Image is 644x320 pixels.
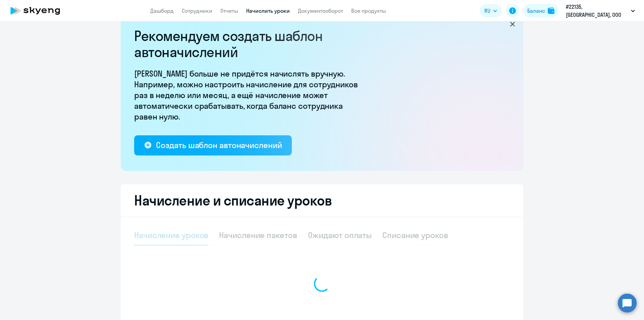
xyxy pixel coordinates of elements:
button: Балансbalance [523,4,558,17]
a: Дашборд [150,7,174,14]
button: #22135, [GEOGRAPHIC_DATA], ООО [562,3,638,19]
span: RU [484,7,490,15]
h2: Начисление и списание уроков [134,192,510,209]
div: Создать шаблон автоначислений [156,140,282,150]
p: #22135, [GEOGRAPHIC_DATA], ООО [566,3,628,19]
button: RU [480,4,502,17]
a: Документооборот [298,7,343,14]
h2: Рекомендуем создать шаблон автоначислений [134,28,362,60]
button: Создать шаблон автоначислений [134,135,292,155]
p: [PERSON_NAME] больше не придётся начислять вручную. Например, можно настроить начисление для сотр... [134,68,362,122]
a: Все продукты [351,7,386,14]
a: Начислить уроки [246,7,290,14]
a: Отчеты [220,7,238,14]
div: Баланс [527,7,545,15]
a: Сотрудники [182,7,212,14]
img: balance [548,7,554,14]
